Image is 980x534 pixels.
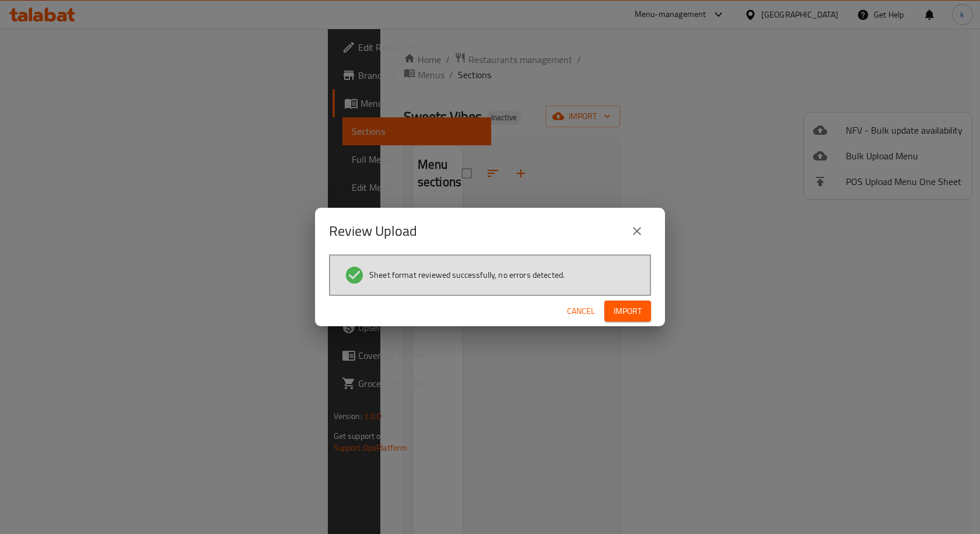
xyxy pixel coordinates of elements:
[562,301,600,322] button: Cancel
[614,304,642,319] span: Import
[604,301,651,322] button: Import
[329,222,417,240] h2: Review Upload
[623,217,651,245] button: close
[369,269,565,281] span: Sheet format reviewed successfully, no errors detected.
[567,304,595,319] span: Cancel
